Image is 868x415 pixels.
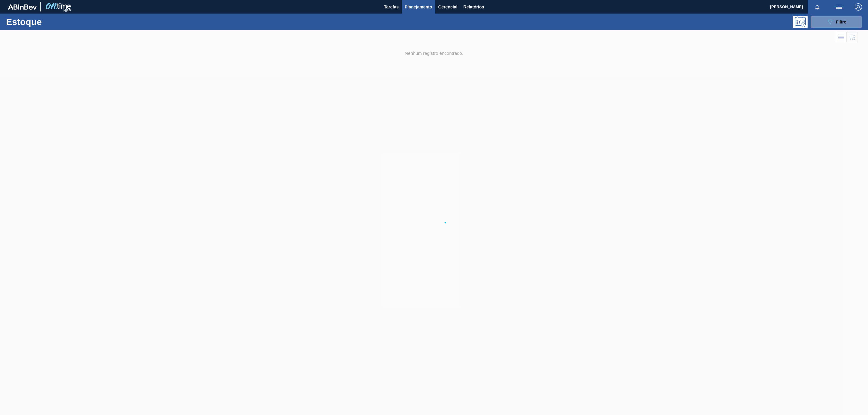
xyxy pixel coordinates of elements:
span: Planejamento [405,3,432,11]
span: Tarefas [384,3,399,11]
span: Relatórios [464,3,484,11]
img: Logout [855,3,862,11]
img: userActions [835,3,843,11]
span: Filtro [836,20,847,24]
button: Filtro [811,16,862,28]
span: Gerencial [438,3,458,11]
img: TNhmsLtSVTkK8tSr43FrP2fwEKptu5GPRR3wAAAABJRU5ErkJggg== [8,4,37,10]
h1: Estoque [6,18,101,25]
div: Pogramando: nenhum usuário selecionado [793,16,808,28]
button: Notificações [808,3,827,11]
